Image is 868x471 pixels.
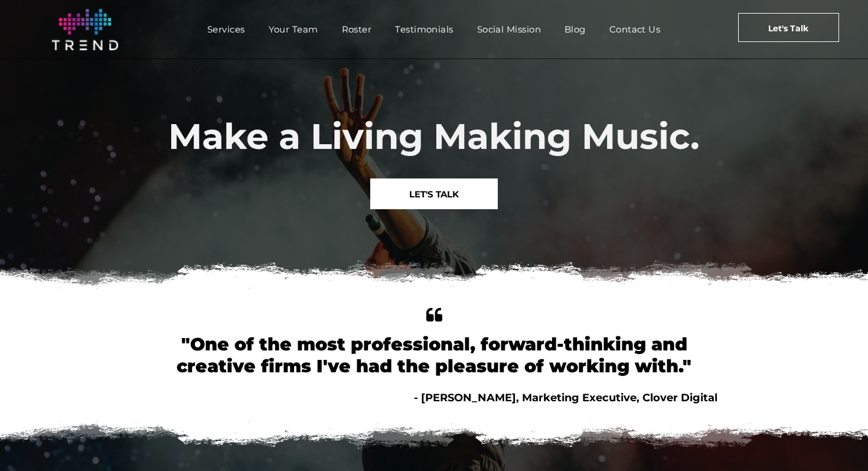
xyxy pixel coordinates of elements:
font: "One of the most professional, forward-thinking and creative firms I've had the pleasure of worki... [177,333,691,377]
span: LET'S TALK [409,179,459,209]
span: Let's Talk [768,14,808,43]
iframe: Chat Widget [809,414,868,471]
a: Testimonials [383,21,465,38]
span: - [PERSON_NAME], Marketing Executive, Clover Digital [414,391,717,404]
a: Services [195,21,257,38]
a: Contact Us [598,21,673,38]
a: Let's Talk [738,13,839,42]
a: LET'S TALK [370,178,498,209]
a: Roster [330,21,384,38]
img: logo [52,9,118,50]
a: Social Mission [465,21,553,38]
a: Blog [553,21,598,38]
a: Your Team [257,21,330,38]
span: Make a Living Making Music. [168,115,700,158]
